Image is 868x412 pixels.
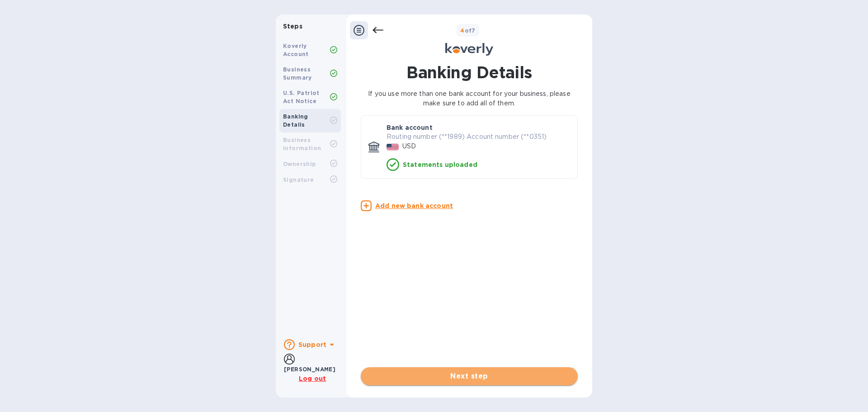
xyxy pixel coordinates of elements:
[460,27,476,34] b: of 7
[284,366,335,373] b: [PERSON_NAME]
[402,142,416,151] p: USD
[283,176,314,183] b: Signature
[299,375,326,382] u: Log out
[283,90,320,104] b: U.S. Patriot Act Notice
[283,137,321,152] b: Business Information
[403,160,477,169] p: Statements uploaded
[283,161,316,167] b: Ownership
[460,27,464,34] span: 4
[283,43,309,57] b: Koverly Account
[387,123,433,132] p: Bank account
[361,63,578,82] h1: Banking Details
[361,89,578,108] p: If you use more than one bank account for your business, please make sure to add all of them.
[387,132,570,142] p: Routing number (**1989) Account number (**0351)
[375,202,453,209] u: Add new bank account
[283,66,312,81] b: Business Summary
[361,367,578,385] button: Next step
[387,144,399,150] img: USD
[283,23,302,30] b: Steps
[368,371,571,382] span: Next step
[298,341,326,348] b: Support
[283,113,308,128] b: Banking Details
